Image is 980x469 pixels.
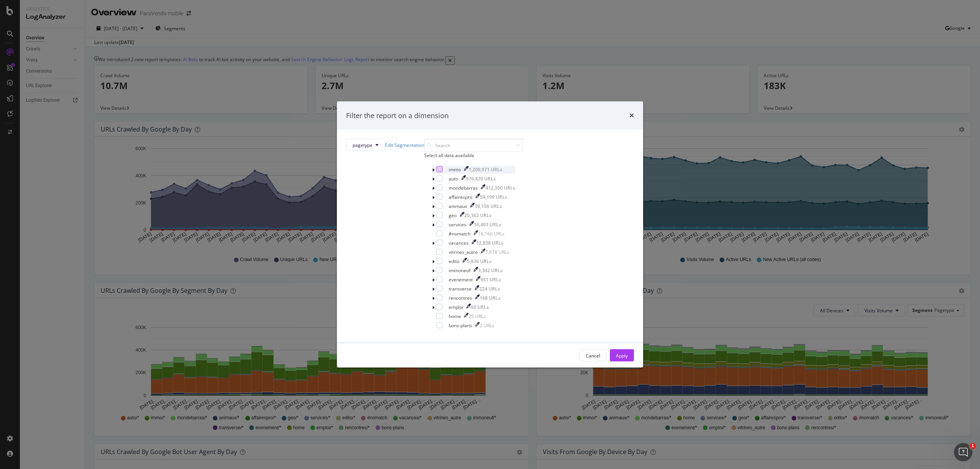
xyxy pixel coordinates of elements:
[449,249,478,255] div: vitrines_autre
[449,286,472,292] div: transverse
[424,139,523,152] input: Search
[586,352,600,359] div: Cancel
[469,313,486,320] div: 25 URLs
[449,276,473,283] div: evenement
[610,349,634,362] button: Apply
[464,212,492,219] div: 20,362 URLs
[449,322,472,329] div: bons-plans
[449,313,461,320] div: home
[449,258,459,265] div: edito
[449,175,458,182] div: auto
[629,110,634,120] div: times
[471,304,489,310] div: 60 URLs
[478,267,503,274] div: 3,342 URLs
[469,166,502,173] div: 1,200,971 URLs
[485,185,515,191] div: 412,350 URLs
[970,443,976,449] span: 1
[478,230,505,237] div: 16,166 URLs
[480,194,507,200] div: 59,199 URLs
[449,221,466,228] div: services
[466,175,496,182] div: 976,420 URLs
[353,141,372,148] span: pagetype
[616,352,628,359] div: Apply
[954,443,972,461] iframe: Intercom live chat
[579,349,607,362] button: Cancel
[449,230,470,237] div: #nomatch
[346,110,449,120] div: Filter the report on a dimension
[449,240,469,246] div: vacances
[449,295,472,301] div: rencontres
[475,203,502,209] div: 39,156 URLs
[449,267,470,274] div: immoneuf
[485,249,509,255] div: 7,678 URLs
[385,141,424,148] a: Edit Segmentation
[449,166,461,173] div: immo
[476,240,503,246] div: 12,838 URLs
[449,304,463,310] div: emploi
[449,194,472,200] div: affairespro
[449,212,457,219] div: geo
[424,152,523,159] div: Select all data available
[337,101,643,368] div: modal
[474,221,501,228] div: 16,493 URLs
[480,295,500,301] div: 168 URLs
[467,258,492,265] div: 5,836 URLs
[449,185,478,191] div: mondebarras
[449,203,467,209] div: animaux
[346,139,385,151] button: pagetype
[480,322,494,329] div: 2 URLs
[479,286,500,292] div: 224 URLs
[480,276,501,283] div: 951 URLs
